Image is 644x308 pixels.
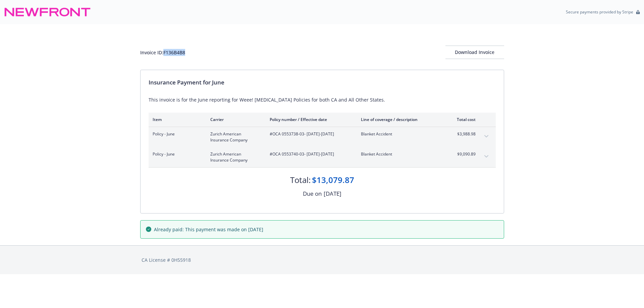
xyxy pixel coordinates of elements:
button: expand content [481,151,492,162]
div: $13,079.87 [312,174,354,186]
span: Zurich American Insurance Company [210,151,259,163]
button: expand content [481,131,492,142]
div: Policy number / Effective date [270,117,350,122]
div: Carrier [210,117,259,122]
span: Blanket Accident [361,151,440,157]
span: Zurich American Insurance Company [210,131,259,143]
div: Policy - JuneZurich American Insurance Company#OCA 0553740-03- [DATE]-[DATE]Blanket Accident$9,09... [149,147,496,167]
span: $9,090.89 [450,151,476,157]
div: Due on [303,189,322,198]
span: Policy - June [153,151,200,157]
div: Download Invoice [445,46,504,59]
div: Insurance Payment for June [149,78,496,87]
div: Total cost [450,117,476,122]
div: CA License # 0H55918 [142,256,503,263]
span: #OCA 0553738-03 - [DATE]-[DATE] [270,131,350,137]
div: Line of coverage / description [361,117,440,122]
div: Policy - JuneZurich American Insurance Company#OCA 0553738-03- [DATE]-[DATE]Blanket Accident$3,98... [149,127,496,147]
div: This invoice is for the June reporting for Weee! [MEDICAL_DATA] Policies for both CA and All Othe... [149,96,496,103]
div: [DATE] [324,189,341,198]
span: #OCA 0553740-03 - [DATE]-[DATE] [270,151,350,157]
div: Item [153,117,200,122]
span: Policy - June [153,131,200,137]
div: Invoice ID: F136B4B8 [140,49,185,56]
button: Download Invoice [445,46,504,59]
div: Total: [290,174,311,186]
p: Secure payments provided by Stripe [566,9,633,15]
span: Already paid: This payment was made on [DATE] [154,226,263,233]
span: $3,988.98 [450,131,476,137]
span: Blanket Accident [361,131,440,137]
